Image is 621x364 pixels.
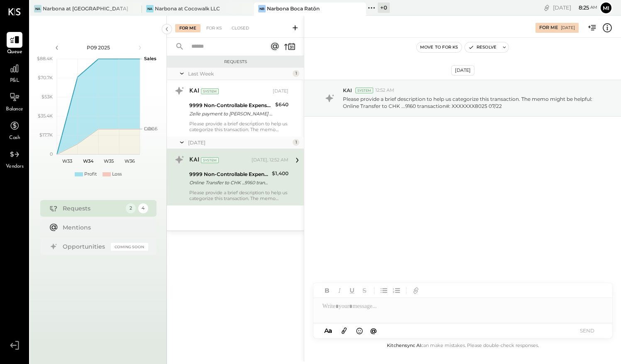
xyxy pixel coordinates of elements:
div: copy link [543,3,551,12]
div: For Me [175,24,200,32]
button: Aa [322,326,335,335]
text: W35 [104,158,114,164]
text: Labor [144,126,156,132]
text: 0 [50,151,53,157]
div: Mentions [63,223,144,232]
button: Ordered List [391,285,402,296]
div: Coming Soon [111,243,148,251]
div: Narbona at Cocowalk LLC [155,5,220,12]
span: Queue [7,49,22,56]
text: W34 [83,158,93,164]
div: 2 [126,203,136,213]
span: Balance [6,106,23,113]
span: a [328,327,332,335]
text: $35.4K [38,113,53,119]
div: P09 2025 [63,44,134,51]
div: Zelle payment to [PERSON_NAME] XXXXXXX8172 [189,110,273,118]
div: For Me [539,24,558,31]
p: Please provide a brief description to help us categorize this transaction. The memo might be help... [343,95,601,110]
button: SEND [571,325,604,336]
a: Queue [0,32,29,56]
a: P&L [0,61,29,85]
div: Requests [171,59,300,65]
button: Italic [334,285,345,296]
button: Bold [322,285,333,296]
div: 9999 Non-Controllable Expenses:Other Income and Expenses:To Be Classified P&L [189,170,269,178]
div: $640 [275,100,288,109]
div: 9999 Non-Controllable Expenses:Other Income and Expenses:To Be Classified P&L [189,101,273,110]
div: [DATE] [188,139,291,146]
div: KAI [189,87,199,95]
div: Na [34,5,42,12]
div: System [201,88,219,94]
button: Add URL [411,285,421,296]
div: Last Week [188,70,291,77]
div: [DATE], 12:52 AM [252,157,288,164]
span: P&L [10,77,20,85]
text: $70.7K [38,75,53,81]
div: Profit [84,171,97,178]
button: Underline [347,285,357,296]
span: Cash [9,134,20,142]
div: [DATE] [451,65,474,76]
div: System [201,157,219,163]
text: $17.7K [39,132,53,138]
button: Resolve [465,42,500,52]
div: + 0 [378,2,390,13]
text: W36 [124,158,134,164]
div: Requests [63,204,122,213]
div: For KS [202,24,226,32]
div: $1,400 [272,169,288,178]
div: Na [146,5,154,12]
span: @ [370,327,377,335]
div: [DATE] [561,25,575,31]
button: Unordered List [379,285,389,296]
button: @ [368,325,379,336]
div: Please provide a brief description to help us categorize this transaction. The memo might be help... [189,121,288,132]
button: Move to for ks [417,42,462,52]
div: System [355,88,373,93]
div: Opportunities [63,242,107,251]
div: [DATE] [553,4,597,12]
a: Balance [0,89,29,113]
span: KAI [343,87,352,94]
div: 1 [293,70,299,77]
a: Cash [0,118,29,142]
div: Loss [112,171,122,178]
button: Strikethrough [359,285,370,296]
div: Please provide a brief description to help us categorize this transaction. The memo might be help... [189,190,288,201]
div: Closed [227,24,253,32]
div: 1 [293,139,299,146]
text: W33 [62,158,72,164]
div: Narbona Boca Ratōn [267,5,320,12]
div: KAI [189,156,199,164]
div: 4 [138,203,148,213]
button: Mi [599,1,613,15]
div: Narbona at [GEOGRAPHIC_DATA] LLC [43,5,130,12]
div: NB [258,5,266,12]
span: 12:52 AM [375,87,394,94]
text: $53K [42,94,53,100]
div: [DATE] [273,88,288,95]
span: Vendors [6,163,24,171]
div: Online Transfer to CHK ...9160 transaction#: XXXXXXX8025 07/22 [189,178,269,187]
text: $88.4K [37,56,53,61]
text: Sales [144,56,156,61]
a: Vendors [0,147,29,171]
